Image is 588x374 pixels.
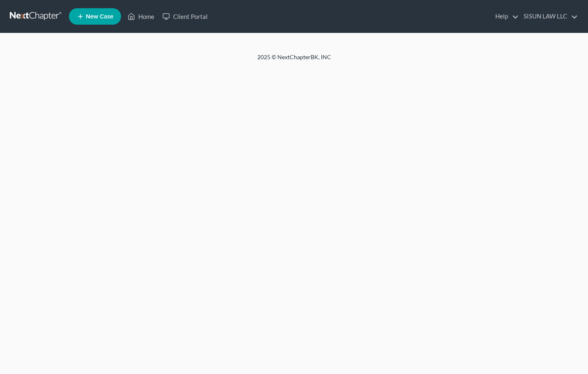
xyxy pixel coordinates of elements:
[69,8,121,25] new-legal-case-button: New Case
[491,9,519,24] a: Help
[124,9,158,24] a: Home
[158,9,212,24] a: Client Portal
[60,53,528,68] div: 2025 © NextChapterBK, INC
[519,9,578,24] a: SISUN LAW LLC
